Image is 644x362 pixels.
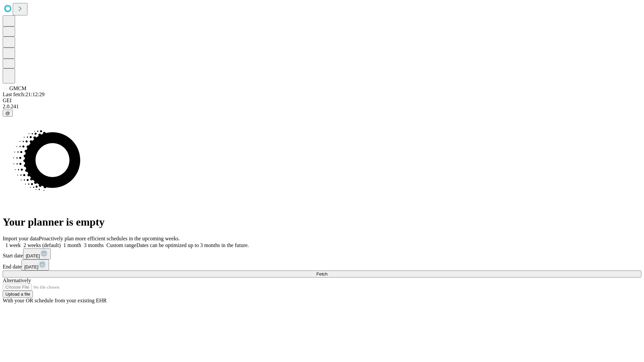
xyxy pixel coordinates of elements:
[3,298,107,303] span: With your OR schedule from your existing EHR
[21,259,49,270] button: [DATE]
[106,242,136,248] span: Custom range
[5,242,21,248] span: 1 week
[3,259,641,270] div: End date
[24,264,38,269] span: [DATE]
[5,111,10,116] span: @
[137,242,249,248] span: Dates can be optimized up to 3 months in the future.
[26,253,40,258] span: [DATE]
[3,216,641,228] h1: Your planner is empty
[3,98,641,104] div: GEI
[3,278,31,283] span: Alternatively
[84,242,104,248] span: 3 months
[316,271,327,277] span: Fetch
[3,270,641,278] button: Fetch
[39,236,180,241] span: Proactively plan more efficient schedules in the upcoming weeks.
[3,92,45,97] span: Last fetch: 21:12:29
[3,104,641,110] div: 2.0.241
[3,291,33,298] button: Upload a file
[3,236,39,241] span: Import your data
[3,110,13,117] button: @
[3,248,641,259] div: Start date
[9,85,26,91] span: GMCM
[23,248,51,259] button: [DATE]
[63,242,81,248] span: 1 month
[23,242,61,248] span: 2 weeks (default)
